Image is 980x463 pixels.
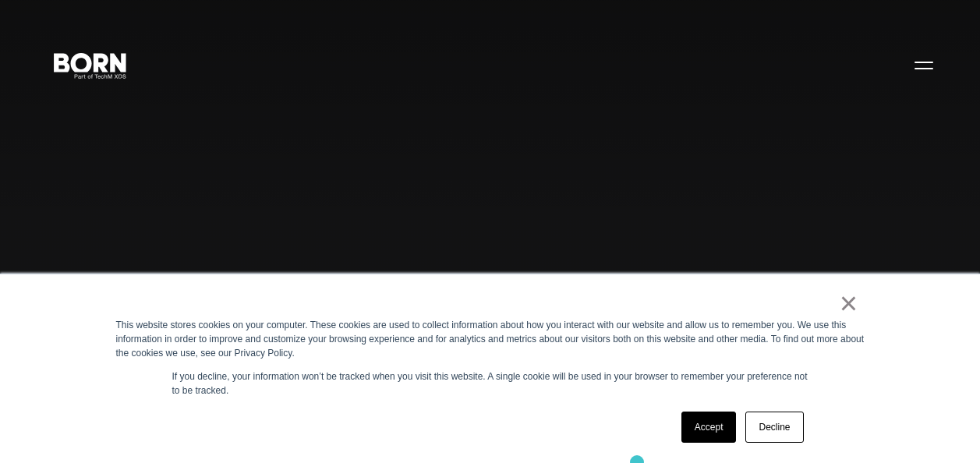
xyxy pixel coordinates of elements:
[745,412,803,443] a: Decline
[116,318,865,360] div: This website stores cookies on your computer. These cookies are used to collect information about...
[840,296,858,310] a: ×
[681,412,737,443] a: Accept
[905,48,943,81] button: Open
[172,369,808,398] p: If you decline, your information won’t be tracked when you visit this website. A single cookie wi...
